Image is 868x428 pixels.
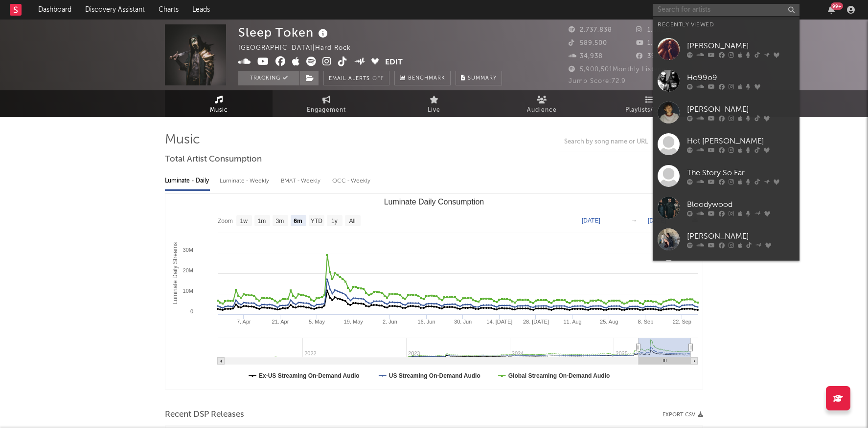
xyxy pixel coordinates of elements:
span: Playlists/Charts [625,104,674,116]
input: Search for artists [653,4,799,16]
text: 11. Aug [563,319,581,325]
text: 6m [294,218,302,224]
a: Engagement [273,90,380,117]
button: Edit [385,57,403,69]
text: 1w [240,218,248,224]
div: [GEOGRAPHIC_DATA] | Hard Rock [238,42,362,54]
a: Ho99o9 [653,65,799,97]
button: Tracking [238,71,299,85]
text: 2. Jun [383,319,397,325]
text: YTD [311,218,322,224]
span: 589,500 [569,40,607,46]
a: [PERSON_NAME] [653,33,799,65]
a: Bloodywood [653,192,799,224]
button: Summary [456,71,502,85]
span: Recent DSP Releases [165,409,244,421]
a: Hot [PERSON_NAME] [653,128,799,160]
em: Off [372,76,384,82]
text: 30M [183,247,193,253]
span: Jump Score: 72.9 [569,78,626,84]
text: US Streaming On-Demand Audio [389,372,480,379]
div: [PERSON_NAME] [687,40,795,52]
text: All [349,218,355,224]
text: 28. [DATE] [523,319,549,325]
div: Hot [PERSON_NAME] [687,135,795,147]
button: 99+ [828,6,835,14]
div: Recently Viewed [658,19,795,31]
svg: Luminate Daily Consumption [165,194,703,389]
a: [PERSON_NAME] [653,97,799,128]
text: 16. Jun [417,319,435,325]
span: 1,382,147 [636,27,679,33]
a: The Story So Far [653,160,799,192]
div: Luminate - Daily [165,173,210,189]
text: 1y [331,218,338,224]
span: Total Artist Consumption [165,154,262,165]
text: 20M [183,267,193,273]
div: BMAT - Weekly [281,173,322,189]
text: 21. Apr [272,319,289,325]
span: 5,900,501 Monthly Listeners [569,66,672,73]
div: 99 + [831,2,843,10]
button: Export CSV [662,412,703,418]
div: Bloodywood [687,199,795,210]
a: Live [380,90,488,117]
span: Summary [468,76,497,81]
span: Audience [527,104,557,116]
text: Luminate Daily Streams [172,242,179,304]
text: 1m [258,218,266,224]
text: [DATE] [582,217,600,224]
text: Ex-US Streaming On-Demand Audio [259,372,360,379]
a: [PERSON_NAME] [653,224,799,255]
text: 0 [190,308,193,314]
text: [DATE] [648,217,666,224]
span: Live [428,104,440,116]
a: Music [165,90,273,117]
div: Luminate - Weekly [220,173,271,189]
input: Search by song name or URL [559,138,662,146]
div: Sleep Token [238,24,330,41]
text: Zoom [218,218,233,224]
span: 2,737,838 [569,27,612,33]
text: 10M [183,288,193,294]
a: Deftones [653,255,799,287]
text: 30. Jun [454,319,472,325]
text: 25. Aug [600,319,618,325]
div: [PERSON_NAME] [687,103,795,115]
text: Luminate Daily Consumption [384,198,484,206]
text: 8. Sep [638,319,653,325]
text: 3m [276,218,284,224]
a: Benchmark [394,71,451,85]
a: Playlists/Charts [595,90,703,117]
span: Engagement [307,104,346,116]
text: 14. [DATE] [486,319,512,325]
span: 1,100,000 [636,40,680,46]
text: 5. May [309,319,325,325]
text: Global Streaming On-Demand Audio [508,372,610,379]
div: OCC - Weekly [332,173,371,189]
div: Ho99o9 [687,72,795,83]
a: Audience [488,90,595,117]
span: Music [210,104,228,116]
text: 7. Apr [237,319,251,325]
span: Benchmark [408,73,445,84]
text: 22. Sep [673,319,691,325]
button: Email AlertsOff [323,71,389,85]
span: 34,938 [569,53,603,60]
span: 390,000 [636,53,675,60]
div: [PERSON_NAME] [687,230,795,242]
text: → [631,217,637,224]
text: 19. May [344,319,364,325]
div: The Story So Far [687,167,795,179]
